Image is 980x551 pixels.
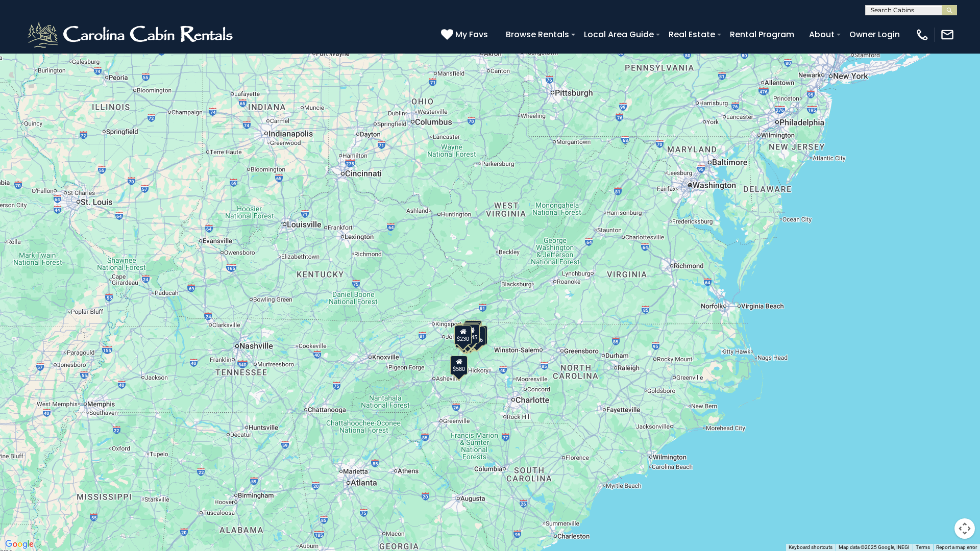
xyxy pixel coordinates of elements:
a: Owner Login [844,26,905,43]
a: Browse Rentals [501,26,574,43]
a: Local Area Guide [579,26,659,43]
span: My Favs [455,28,488,41]
a: Rental Program [725,26,799,43]
a: About [804,26,840,43]
a: My Favs [441,28,491,41]
a: Real Estate [664,26,720,43]
img: mail-regular-white.png [940,28,954,42]
img: phone-regular-white.png [915,28,929,42]
img: White-1-2.png [26,19,237,50]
